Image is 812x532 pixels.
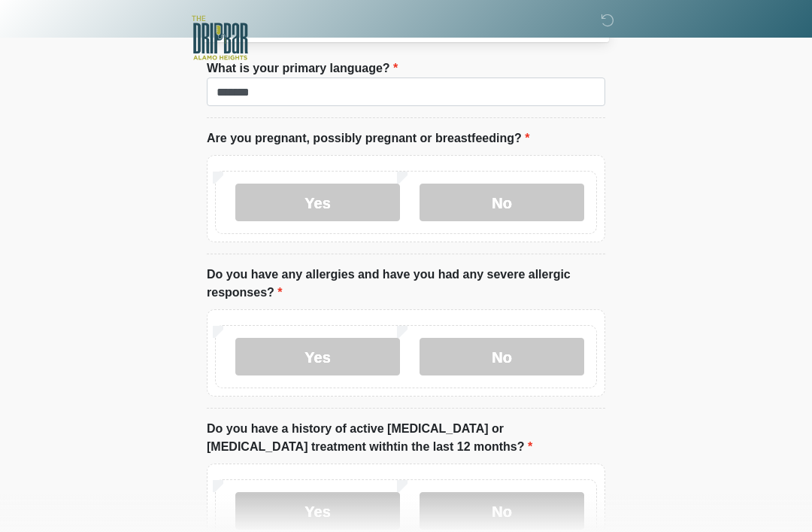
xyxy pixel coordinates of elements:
[207,266,605,302] label: Do you have any allergies and have you had any severe allergic responses?
[207,129,529,147] label: Are you pregnant, possibly pregnant or breastfeeding?
[192,11,248,65] img: The DRIPBaR - Alamo Heights Logo
[207,420,605,456] label: Do you have a history of active [MEDICAL_DATA] or [MEDICAL_DATA] treatment withtin the last 12 mo...
[235,184,400,221] label: Yes
[420,492,584,530] label: No
[420,338,584,375] label: No
[235,492,400,530] label: Yes
[420,184,584,221] label: No
[235,338,400,375] label: Yes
